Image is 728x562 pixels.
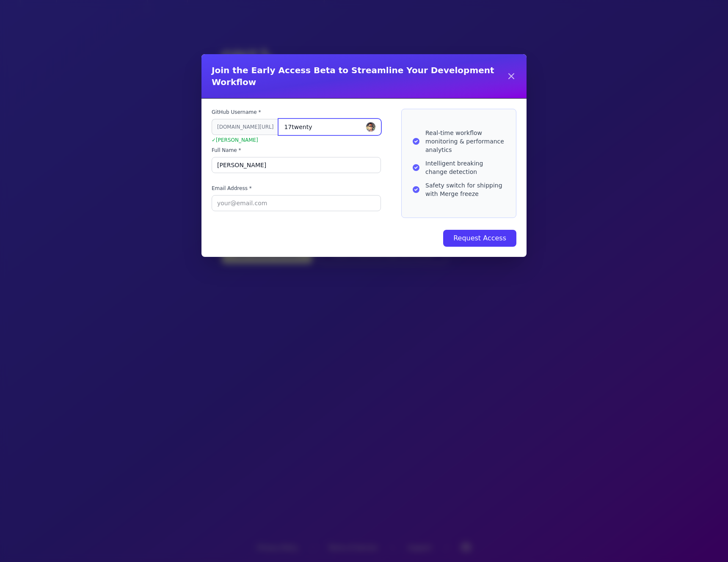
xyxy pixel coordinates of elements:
button: Request Access [443,230,516,247]
input: your@email.com [212,195,381,211]
span: Intelligent breaking change detection [425,159,506,176]
input: Your full name [212,157,381,173]
label: GitHub Username * [212,109,381,116]
img: 17twenty avatar [366,122,376,132]
label: Full Name * [212,147,381,154]
input: your-username [279,119,381,135]
p: ✓ [PERSON_NAME] [212,137,381,143]
span: Safety switch for shipping with Merge freeze [425,181,506,198]
span: [DOMAIN_NAME][URL] [212,119,279,135]
h2: Join the Early Access Beta to Streamline Your Development Workflow [212,64,506,88]
span: Real-time workflow monitoring & performance analytics [425,129,506,154]
label: Email Address * [212,185,381,192]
